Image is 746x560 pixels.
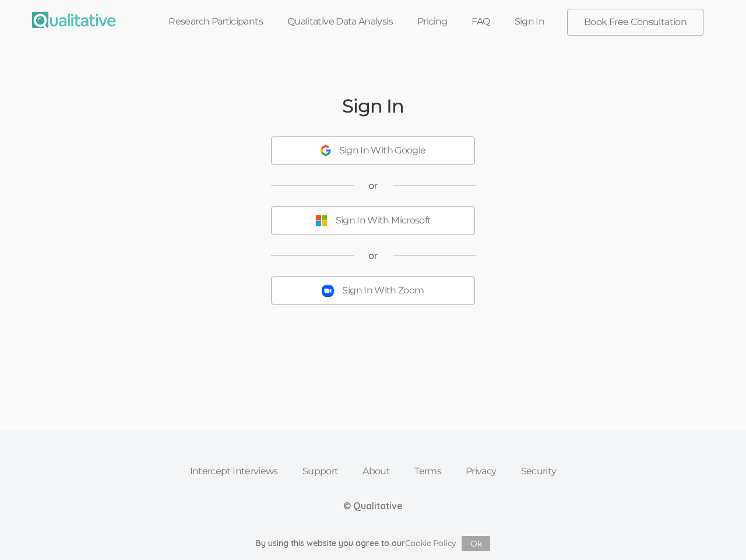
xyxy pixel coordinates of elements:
[343,499,403,513] div: © Qualitative
[256,536,491,551] div: By using this website you agree to our
[275,9,405,34] a: Qualitative Data Analysis
[178,459,290,484] a: Intercept Interviews
[271,206,475,235] button: Sign In With Microsoft
[402,459,453,484] a: Terms
[342,96,403,116] h2: Sign In
[290,459,351,484] a: Support
[509,459,569,484] a: Security
[315,215,328,227] img: Sign In With Microsoft
[271,276,475,304] button: Sign In With Zoom
[339,144,426,157] div: Sign In With Google
[453,459,509,484] a: Privacy
[405,9,460,34] a: Pricing
[459,9,502,34] a: FAQ
[502,9,557,34] a: Sign In
[156,9,275,34] a: Research Participants
[322,285,334,297] img: Sign In With Zoom
[342,284,424,297] div: Sign In With Zoom
[405,538,456,548] a: Cookie Policy
[271,136,475,164] button: Sign In With Google
[321,145,331,156] img: Sign In With Google
[368,249,378,262] span: or
[350,459,402,484] a: About
[462,536,490,551] button: Ok
[336,214,431,228] div: Sign In With Microsoft
[368,179,378,192] span: or
[568,9,703,35] a: Book Free Consultation
[688,504,746,560] iframe: Chat Widget
[32,12,116,28] img: Qualitative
